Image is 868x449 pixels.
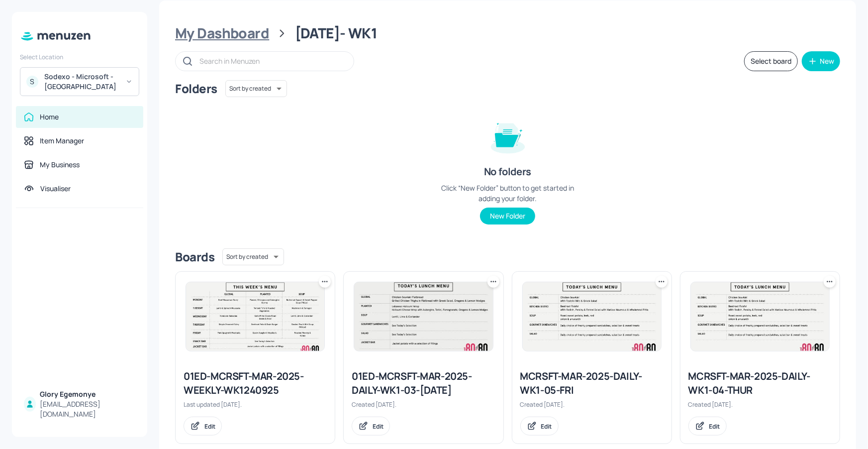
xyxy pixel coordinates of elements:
div: 01ED-MCRSFT-MAR-2025-WEEKLY-WK1240925 [184,369,327,397]
div: Created [DATE]. [352,400,495,409]
div: Boards [175,249,214,265]
div: Edit [204,422,215,431]
img: folder-empty [483,111,533,161]
div: Created [DATE]. [520,400,664,409]
input: Search in Menuzen [199,54,344,68]
div: Glory Egemonye [40,389,135,399]
div: My Business [40,160,80,170]
div: 01ED-MCRSFT-MAR-2025-DAILY-WK1-03-[DATE] [352,369,495,397]
div: Sodexo - Microsoft - [GEOGRAPHIC_DATA] [44,72,119,92]
img: 2025-08-27-1756294607896mppp1engxgd.jpeg [354,282,492,351]
div: My Dashboard [175,24,269,42]
div: New [820,58,834,65]
div: MCRSFT-MAR-2025-DAILY-WK1-05-FRI [520,369,664,397]
div: Select Location [20,53,139,61]
img: 2024-10-01-1727797764693fs9rxby33s8.jpeg [523,282,661,351]
div: Created [DATE]. [688,400,832,409]
div: MCRSFT-MAR-2025-DAILY-WK1-04-THUR [688,369,832,397]
img: 2024-10-01-1727797764693fs9rxby33s8.jpeg [691,282,829,351]
div: Home [40,112,59,122]
button: New Folder [480,208,535,224]
div: Folders [175,81,217,97]
div: No folders [484,165,531,179]
div: Sort by created [222,247,284,267]
div: [DATE]- WK1 [295,24,378,42]
div: Sort by created [225,79,287,99]
button: New [802,51,840,71]
div: S [26,76,38,88]
button: Select board [744,51,798,71]
div: [EMAIL_ADDRESS][DOMAIN_NAME] [40,399,135,419]
div: Last updated [DATE]. [184,400,327,409]
div: Item Manager [40,136,84,146]
div: Edit [709,422,720,431]
div: Edit [541,422,552,431]
div: Edit [373,422,384,431]
div: Click “New Folder” button to get started in adding your folder. [433,183,582,204]
img: 2025-09-24-1758709961809q7emamgp7u.jpeg [186,282,324,351]
div: Visualiser [40,184,71,194]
